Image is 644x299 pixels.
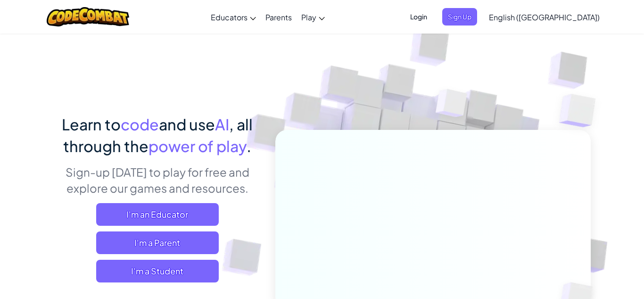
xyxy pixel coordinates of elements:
[215,115,229,134] span: AI
[261,4,297,30] a: Parents
[418,70,486,141] img: Overlap cubes
[206,4,261,30] a: Educators
[297,4,330,30] a: Play
[540,71,622,151] img: Overlap cubes
[484,4,604,30] a: English ([GEOGRAPHIC_DATA])
[121,115,159,134] span: code
[96,231,219,254] a: I'm a Parent
[96,203,219,226] a: I'm an Educator
[247,137,251,155] span: .
[53,164,261,196] p: Sign-up [DATE] to play for free and explore our games and resources.
[149,137,247,155] span: power of play
[96,260,219,282] button: I'm a Student
[442,8,477,26] button: Sign Up
[405,8,433,26] button: Login
[301,12,316,22] span: Play
[211,12,248,22] span: Educators
[159,115,215,134] span: and use
[62,115,121,134] span: Learn to
[47,7,129,26] img: CodeCombat logo
[489,12,600,22] span: English ([GEOGRAPHIC_DATA])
